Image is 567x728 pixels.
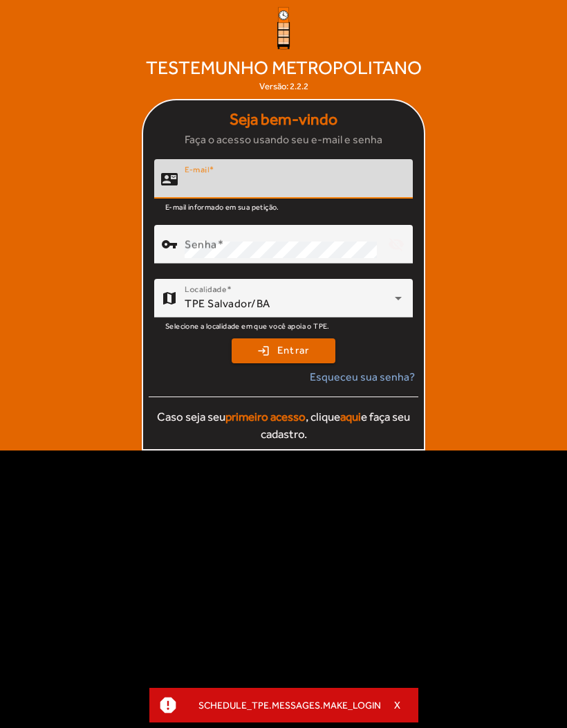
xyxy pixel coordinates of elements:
mat-icon: report [158,695,178,716]
mat-label: Senha [185,237,217,251]
mat-icon: map [161,290,178,307]
div: Caso seja seu , clique e faça seu cadastro. [149,408,418,444]
span: Esqueceu sua senha? [310,369,415,385]
mat-icon: visibility_off [380,228,413,261]
strong: Seja bem-vindo [230,107,337,131]
span: Entrar [277,343,310,358]
button: X [381,699,416,711]
mat-label: E-mail [185,164,209,174]
span: Faça o acesso usando seu e-mail e senha [185,131,382,148]
mat-hint: E-mail informado em sua petição. [165,199,279,214]
button: Entrar [232,338,335,363]
span: TPE Salvador/BA [185,297,270,310]
div: SCHEDULE_TPE.MESSAGES.MAKE_LOGIN [187,695,381,715]
strong: primeiro acesso [225,410,306,424]
span: X [394,699,401,711]
mat-hint: Selecione a localidade em que você apoia o TPE. [165,318,330,333]
div: Versão: 2.2.2 [259,80,308,93]
span: Testemunho Metropolitano [140,55,427,80]
strong: aqui [340,410,361,424]
mat-icon: vpn_key [161,236,178,253]
mat-icon: contact_mail [161,170,178,187]
mat-label: Localidade [185,284,227,293]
